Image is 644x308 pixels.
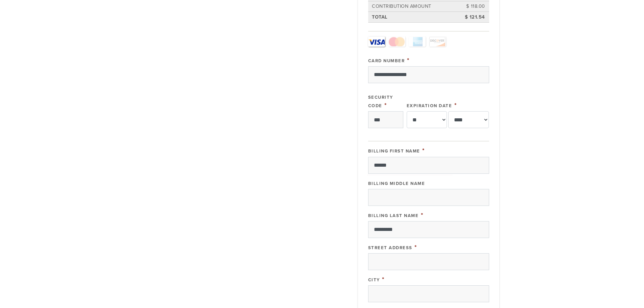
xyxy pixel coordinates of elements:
[368,95,393,109] label: Security Code
[368,58,405,64] label: Card Number
[368,148,420,154] label: Billing First Name
[421,211,424,219] span: This field is required.
[456,2,486,11] td: $ 118.00
[407,103,452,109] label: Expiration Date
[454,101,457,109] span: This field is required.
[371,2,456,11] td: Contribution Amount
[368,277,380,283] label: City
[429,37,446,47] a: Discover
[371,13,456,22] td: Total
[368,245,412,251] label: Street Address
[407,111,447,128] select: Expiration Date month
[409,37,426,47] a: Amex
[407,56,410,64] span: This field is required.
[368,181,425,186] label: Billing Middle Name
[414,243,417,251] span: This field is required.
[388,37,405,47] a: MasterCard
[384,101,387,109] span: This field is required.
[382,276,385,283] span: This field is required.
[368,37,385,47] a: Visa
[422,147,425,154] span: This field is required.
[448,111,489,128] select: Expiration Date year
[456,13,486,22] td: $ 121.54
[368,213,419,218] label: Billing Last Name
